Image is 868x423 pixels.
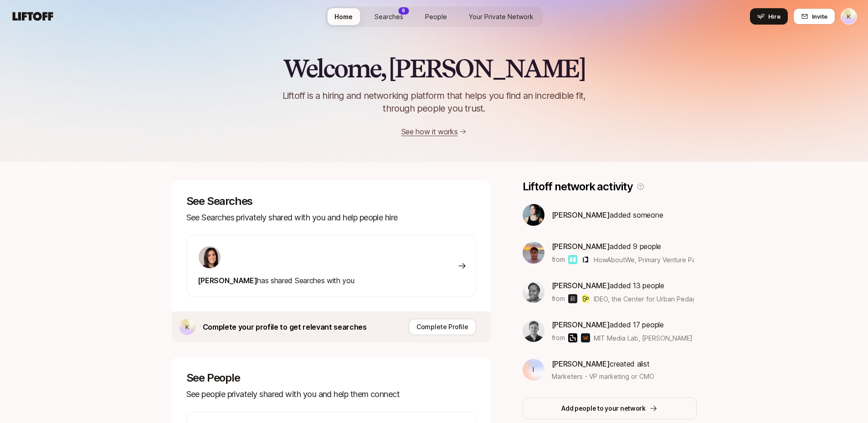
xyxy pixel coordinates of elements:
[552,319,694,331] p: added 17 people
[568,255,577,264] img: HowAboutWe
[185,321,189,332] p: K
[402,7,405,14] p: 8
[552,240,694,252] p: added 9 people
[271,89,597,115] p: Liftoff is a hiring and networking platform that helps you find an incredible fit, through people...
[793,8,835,25] button: Invite
[552,359,610,368] span: [PERSON_NAME]
[523,320,544,342] img: 717b1a5d_7a6f_4db3_bbe1_346235be522b.jpg
[327,8,360,25] a: Home
[462,8,541,25] a: Your Private Network
[581,294,590,303] img: the Center for Urban Pedagogy (CUP)
[594,334,720,342] span: MIT Media Lab, [PERSON_NAME] & others
[186,195,476,208] p: See Searches
[523,398,697,419] button: Add people to your network
[847,11,851,22] p: K
[568,333,577,342] img: MIT Media Lab
[469,12,534,21] span: Your Private Network
[409,319,476,335] button: Complete Profile
[283,55,585,82] h2: Welcome, [PERSON_NAME]
[199,246,221,268] img: 71d7b91d_d7cb_43b4_a7ea_a9b2f2cc6e03.jpg
[841,8,857,25] button: K
[425,12,447,21] span: People
[198,276,354,285] span: has shared Searches with you
[198,276,257,285] span: [PERSON_NAME]
[186,372,476,384] p: See People
[533,364,534,375] p: I
[186,211,476,224] p: See Searches privately shared with you and help people hire
[523,281,544,303] img: 33f207b1_b18a_494d_993f_6cda6c0df701.jpg
[552,332,565,343] p: from
[552,358,654,370] p: created a list
[375,12,403,21] span: Searches
[581,255,590,264] img: Primary Venture Partners
[552,281,610,290] span: [PERSON_NAME]
[594,295,756,303] span: IDEO, the Center for Urban Pedagogy (CUP) & others
[552,280,694,291] p: added 13 people
[594,256,741,264] span: HowAboutWe, Primary Venture Partners & others
[334,12,353,21] span: Home
[186,388,476,401] p: See people privately shared with you and help them connect
[523,242,544,264] img: ACg8ocJgLS4_X9rs-p23w7LExaokyEoWgQo9BGx67dOfttGDosg=s160-c
[418,8,454,25] a: People
[523,180,633,193] p: Liftoff network activity
[561,403,646,414] p: Add people to your network
[768,12,781,21] span: Hire
[552,254,565,265] p: from
[552,320,610,329] span: [PERSON_NAME]
[812,12,827,21] span: Invite
[552,242,610,251] span: [PERSON_NAME]
[552,210,610,219] span: [PERSON_NAME]
[750,8,788,25] button: Hire
[416,321,468,332] p: Complete Profile
[552,372,654,381] span: Marketers - VP marketing or CMO
[203,321,367,333] p: Complete your profile to get relevant searches
[523,204,544,226] img: 539a6eb7_bc0e_4fa2_8ad9_ee091919e8d1.jpg
[568,294,577,303] img: IDEO
[552,209,663,221] p: added someone
[552,293,565,304] p: from
[367,8,411,25] a: Searches8
[581,333,590,342] img: Formlabs
[401,127,458,136] a: See how it works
